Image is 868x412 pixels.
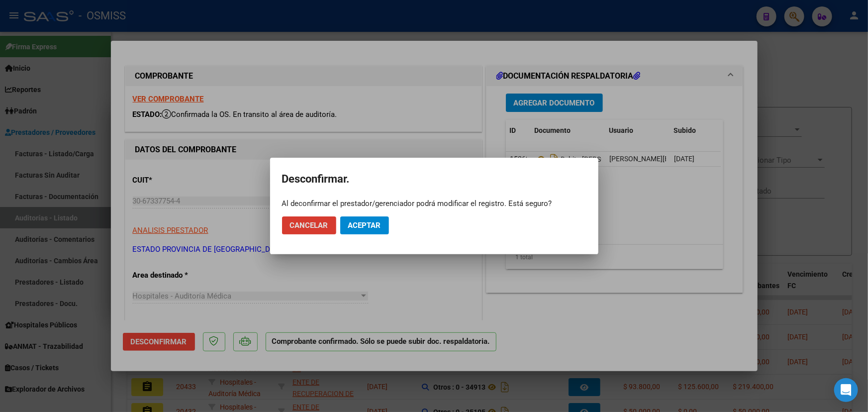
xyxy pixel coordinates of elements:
[282,199,586,208] div: Al deconfirmar el prestador/gerenciador podrá modificar el registro. Está seguro?
[282,216,336,234] button: Cancelar
[348,221,381,230] span: Aceptar
[290,221,328,230] span: Cancelar
[340,216,389,234] button: Aceptar
[834,378,858,402] div: Open Intercom Messenger
[282,170,586,189] h2: Desconfirmar.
